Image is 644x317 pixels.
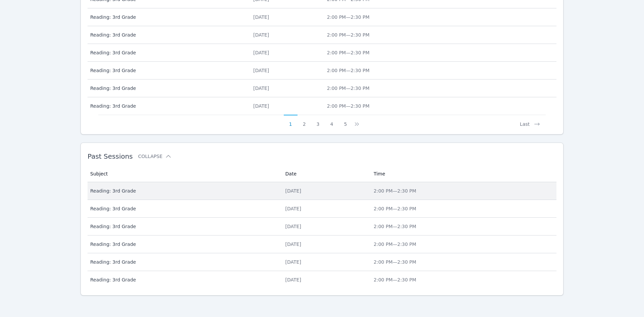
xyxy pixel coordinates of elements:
[374,224,416,229] span: 2:00 PM — 2:30 PM
[88,97,556,115] tr: Reading: 3rd Grade[DATE]2:00 PM—2:30 PM
[370,166,556,182] th: Time
[90,205,277,212] span: Reading: 3rd Grade
[90,32,245,38] span: Reading: 3rd Grade
[298,115,311,127] button: 2
[88,62,556,80] tr: Reading: 3rd Grade[DATE]2:00 PM—2:30 PM
[515,115,546,127] button: Last
[285,188,366,194] div: [DATE]
[327,32,370,38] span: 2:00 PM — 2:30 PM
[327,14,370,20] span: 2:00 PM — 2:30 PM
[88,44,556,62] tr: Reading: 3rd Grade[DATE]2:00 PM—2:30 PM
[327,103,370,109] span: 2:00 PM — 2:30 PM
[88,152,133,160] span: Past Sessions
[88,80,556,97] tr: Reading: 3rd Grade[DATE]2:00 PM—2:30 PM
[90,188,277,194] span: Reading: 3rd Grade
[90,241,277,248] span: Reading: 3rd Grade
[88,253,556,271] tr: Reading: 3rd Grade[DATE]2:00 PM—2:30 PM
[374,277,416,282] span: 2:00 PM — 2:30 PM
[281,166,370,182] th: Date
[284,115,298,127] button: 1
[88,26,556,44] tr: Reading: 3rd Grade[DATE]2:00 PM—2:30 PM
[90,67,245,74] span: Reading: 3rd Grade
[90,259,277,265] span: Reading: 3rd Grade
[90,14,245,20] span: Reading: 3rd Grade
[327,50,370,55] span: 2:00 PM — 2:30 PM
[374,188,416,194] span: 2:00 PM — 2:30 PM
[311,115,325,127] button: 3
[253,67,319,74] div: [DATE]
[90,85,245,92] span: Reading: 3rd Grade
[253,85,319,92] div: [DATE]
[327,86,370,91] span: 2:00 PM — 2:30 PM
[88,8,556,26] tr: Reading: 3rd Grade[DATE]2:00 PM—2:30 PM
[285,223,366,230] div: [DATE]
[90,49,245,56] span: Reading: 3rd Grade
[88,271,556,288] tr: Reading: 3rd Grade[DATE]2:00 PM—2:30 PM
[285,259,366,265] div: [DATE]
[138,153,172,160] button: Collapse
[285,276,366,283] div: [DATE]
[88,166,281,182] th: Subject
[253,32,319,38] div: [DATE]
[285,241,366,248] div: [DATE]
[253,103,319,109] div: [DATE]
[253,14,319,20] div: [DATE]
[285,205,366,212] div: [DATE]
[88,182,556,200] tr: Reading: 3rd Grade[DATE]2:00 PM—2:30 PM
[90,103,245,109] span: Reading: 3rd Grade
[90,223,277,230] span: Reading: 3rd Grade
[253,49,319,56] div: [DATE]
[374,242,416,247] span: 2:00 PM — 2:30 PM
[90,276,277,283] span: Reading: 3rd Grade
[88,218,556,235] tr: Reading: 3rd Grade[DATE]2:00 PM—2:30 PM
[88,200,556,218] tr: Reading: 3rd Grade[DATE]2:00 PM—2:30 PM
[374,259,416,265] span: 2:00 PM — 2:30 PM
[374,206,416,211] span: 2:00 PM — 2:30 PM
[88,235,556,253] tr: Reading: 3rd Grade[DATE]2:00 PM—2:30 PM
[325,115,338,127] button: 4
[327,68,370,73] span: 2:00 PM — 2:30 PM
[338,115,352,127] button: 5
